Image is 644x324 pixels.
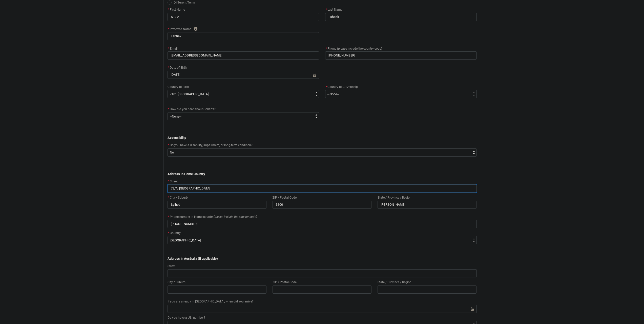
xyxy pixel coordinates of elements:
span: State / Province / Region [378,196,411,199]
strong: Address in Australia (if applicable) [168,257,218,260]
span: Do you have a disability, impairment, or long-term condition? [170,143,253,147]
span: Street [168,180,178,183]
span: State / Province / Region [378,280,411,284]
strong: Address In Home Country [168,172,205,176]
span: If you are already in [GEOGRAPHIC_DATA], when did you arrive? [168,300,254,303]
span: Country [170,231,181,235]
span: Country of Birth [168,85,189,89]
strong: Accessibility [168,136,186,140]
span: Country of Citizenship [327,85,358,89]
abbr: required [326,8,327,11]
span: Phone number in Home country [168,215,257,219]
abbr: required [168,47,169,50]
abbr: required [168,143,169,147]
abbr: required [168,66,169,69]
span: Street [168,264,175,268]
abbr: required [168,180,169,183]
abbr: required [326,85,327,89]
input: +61 400 000 000 [325,51,477,60]
span: ZIP / Postal Code [273,280,297,284]
span: How did you hear about Collarts? [170,107,216,111]
abbr: required [168,107,169,111]
abbr: required [168,27,169,31]
span: ZIP / Postal Code [273,196,297,199]
abbr: required [168,215,169,219]
span: City / Suburb [168,280,185,284]
label: Phone (please include the country code) [325,45,384,51]
abbr: required [168,8,169,11]
span: Different Term [174,1,195,4]
span: Preferred Name [168,27,191,31]
abbr: required [168,196,169,199]
span: First Name [168,8,185,11]
em: (please include the country code) [214,215,257,219]
input: you@example.com [168,51,319,60]
abbr: required [168,231,169,235]
span: Do you have a USI number? [168,316,205,319]
span: Last Name [325,8,342,11]
span: City / Suburb [168,196,188,199]
abbr: required [326,47,327,50]
span: Date of Birth [168,66,187,69]
label: Email [168,45,180,51]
